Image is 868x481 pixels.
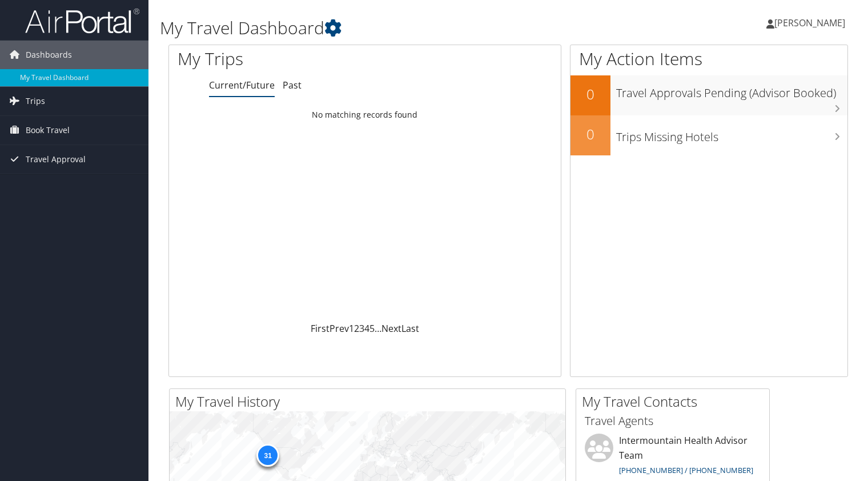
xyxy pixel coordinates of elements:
[25,7,139,34] img: airportal-logo.png
[26,41,72,69] span: Dashboards
[375,322,381,335] span: …
[570,125,610,144] h2: 0
[349,322,354,335] a: 1
[26,116,70,145] span: Book Travel
[570,85,610,104] h2: 0
[364,322,369,335] a: 4
[175,392,565,411] h2: My Travel History
[26,87,45,115] span: Trips
[256,444,279,467] div: 31
[369,322,375,335] a: 5
[381,322,401,335] a: Next
[570,75,847,115] a: 0Travel Approvals Pending (Advisor Booked)
[178,47,389,71] h1: My Trips
[160,16,624,40] h1: My Travel Dashboard
[774,17,845,29] span: [PERSON_NAME]
[354,322,359,335] a: 2
[570,115,847,155] a: 0Trips Missing Hotels
[619,465,753,475] a: [PHONE_NUMBER] / [PHONE_NUMBER]
[329,322,349,335] a: Prev
[209,79,275,91] a: Current/Future
[359,322,364,335] a: 3
[311,322,329,335] a: First
[570,47,847,71] h1: My Action Items
[26,145,86,174] span: Travel Approval
[616,123,847,145] h3: Trips Missing Hotels
[401,322,419,335] a: Last
[766,6,857,40] a: [PERSON_NAME]
[582,392,769,411] h2: My Travel Contacts
[616,79,847,101] h3: Travel Approvals Pending (Advisor Booked)
[283,79,302,91] a: Past
[169,105,561,125] td: No matching records found
[585,413,761,429] h3: Travel Agents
